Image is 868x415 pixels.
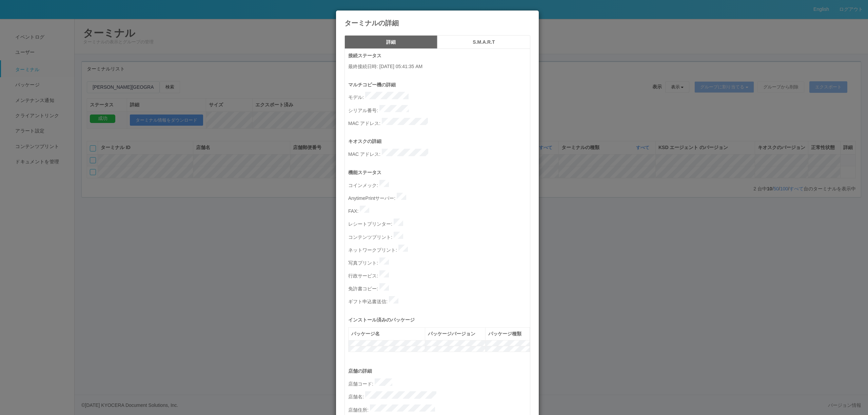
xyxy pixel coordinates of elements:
p: 写真プリント : [348,257,530,267]
p: 店舗コード : [348,378,530,388]
p: マルチコピー機の詳細 [348,81,530,88]
div: パッケージバージョン [428,330,482,337]
p: シリアル番号 : [348,105,530,115]
p: 機能ステータス [348,169,530,176]
p: モデル : [348,92,530,101]
p: コインメック : [348,180,530,189]
p: 免許書コピー : [348,283,530,293]
p: 店舗住所 : [348,404,530,414]
p: FAX : [348,206,530,215]
p: ギフト申込書送信 : [348,296,530,306]
p: 行政サービス : [348,270,530,280]
p: キオスクの詳細 [348,138,530,145]
p: コンテンツプリント : [348,232,530,241]
p: 店舗名 : [348,391,530,401]
h5: S.M.A.R.T [440,40,528,45]
h5: 詳細 [347,40,435,45]
p: MAC アドレス : [348,118,530,127]
button: 詳細 [344,35,437,49]
p: AnytimePrintサーバー : [348,193,530,202]
p: レシートプリンター : [348,219,530,228]
p: MAC アドレス : [348,149,530,158]
p: インストール済みのパッケージ [348,316,530,324]
p: ネットワークプリント : [348,245,530,254]
button: S.M.A.R.T [437,35,530,49]
div: パッケージ名 [351,330,422,337]
h4: ターミナルの詳細 [344,19,530,27]
div: パッケージ種類 [488,330,527,337]
p: 店舗の詳細 [348,368,530,375]
p: 接続ステータス [348,52,530,59]
p: 最終接続日時 : [DATE] 05:41:35 AM [348,63,530,70]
